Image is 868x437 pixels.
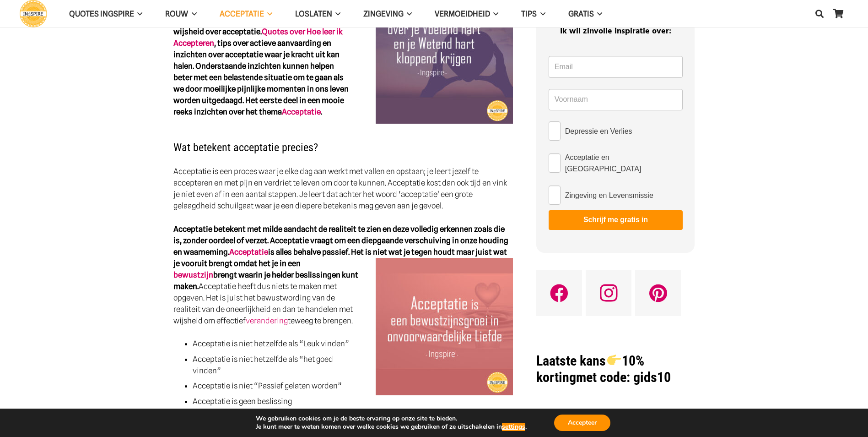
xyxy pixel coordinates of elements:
input: Depressie en Verlies [549,121,561,141]
span: GRATIS Menu [594,2,602,25]
h2: Wat betekent acceptatie precies? [173,129,513,154]
strong: Op het zingevingsplatform vind je pareltjes wijsheid over acceptatie. , tips over actieve aanvaar... [173,16,349,116]
strong: Acceptatie betekent met milde aandacht de realiteit te zien en deze volledig erkennen zoals die i... [173,224,508,291]
span: ROUW [165,9,188,18]
p: Acceptatie heeft dus niets te maken met opgeven. Het is juist het bewustwording van de realiteit ... [173,224,513,327]
span: Loslaten Menu [332,2,340,25]
span: ROUW Menu [188,2,196,25]
a: Facebook [536,270,582,316]
p: Je kunt meer te weten komen over welke cookies we gebruiken of ze uitschakelen in . [256,423,527,431]
img: 👉 [607,353,621,367]
li: Acceptatie is geen beslissing [193,396,513,407]
input: Voornaam [549,89,683,111]
input: Zingeving en Levensmissie [549,186,561,205]
span: GRATIS [568,9,594,18]
span: Acceptatie Menu [264,2,272,25]
span: TIPS [521,9,537,18]
a: verandering [246,316,288,325]
h1: met code: gids10 [536,353,695,386]
span: Zingeving en Levensmissie [565,190,653,201]
span: Zingeving [363,9,404,18]
button: Schrijf me gratis in [549,210,683,229]
li: Acceptatie is niet “Passief gelaten worden” [193,380,513,392]
a: ROUWROUW Menu [154,2,208,26]
a: GRATISGRATIS Menu [557,2,614,26]
a: Zoeken [810,2,829,25]
a: Quotes over Hoe leer ik Accepteren [173,27,343,48]
a: Instagram [586,270,631,316]
img: Acceptatie is een bewustzijnsgroei in onvoorwaardelijke Liefde - citaat van de Nederlandse schrij... [376,258,513,395]
a: Pinterest [635,270,681,316]
span: Zingeving Menu [404,2,412,25]
span: QUOTES INGSPIRE [69,9,134,18]
input: Email [549,56,683,78]
span: Acceptatie en [GEOGRAPHIC_DATA] [565,152,683,175]
button: settings [502,423,525,431]
a: TIPSTIPS Menu [510,2,556,26]
a: ZingevingZingeving Menu [352,2,423,26]
a: AcceptatieAcceptatie Menu [208,2,284,26]
input: Acceptatie en [GEOGRAPHIC_DATA] [549,153,561,173]
a: QUOTES INGSPIREQUOTES INGSPIRE Menu [58,2,154,26]
span: TIPS Menu [537,2,545,25]
span: Acceptatie [220,9,264,18]
span: VERMOEIDHEID [435,9,490,18]
span: VERMOEIDHEID Menu [490,2,498,25]
p: Acceptatie is een proces waar je elke dag aan werkt met vallen en opstaan; je leert jezelf te acc... [173,166,513,212]
button: Accepteer [554,415,610,431]
span: Loslaten [295,9,332,18]
span: Ik wil zinvolle inspiratie over: [560,25,671,38]
a: VERMOEIDHEIDVERMOEIDHEID Menu [423,2,510,26]
p: We gebruiken cookies om je de beste ervaring op onze site te bieden. [256,415,527,423]
span: QUOTES INGSPIRE Menu [134,2,142,25]
span: Depressie en Verlies [565,126,632,137]
li: Acceptatie is niet hetzelfde als “het goed vinden” [193,354,513,377]
li: Acceptatie is niet hetzelfde als “Leuk vinden” [193,338,513,350]
a: Acceptatie [282,107,321,116]
a: LoslatenLoslaten Menu [284,2,352,26]
strong: Laatste kans 10% korting [536,353,644,385]
a: bewustzijn [173,270,213,279]
a: Acceptatie [229,247,268,257]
